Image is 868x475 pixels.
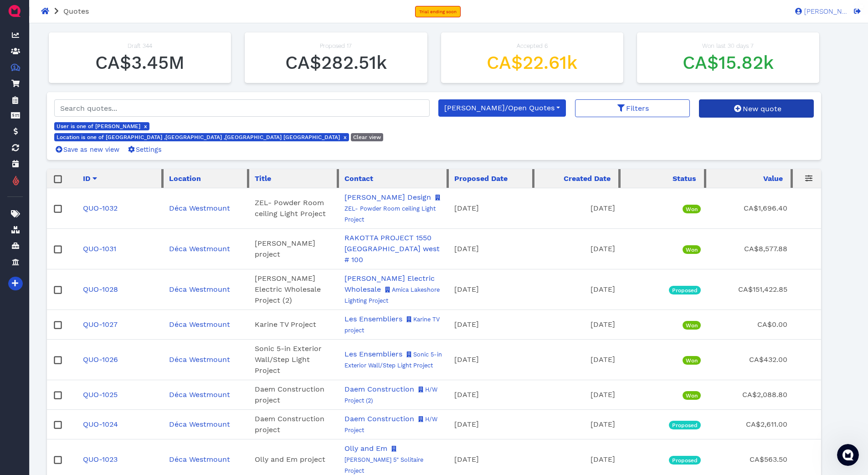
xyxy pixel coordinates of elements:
span: 17 [347,42,352,49]
a: [PERSON_NAME] [791,7,847,15]
a: Daem Construction [344,385,414,393]
span: [DATE] [591,455,615,464]
button: Filters [575,99,690,117]
span: Won [686,358,698,363]
div: It looks like the account is connected, I can see it was reconnected [DATE], [DATE]. Would you mi... [7,233,149,325]
a: QUO-1031 [83,244,116,253]
span: [DATE] [591,285,615,294]
a: Déca Westmount [169,320,230,329]
div: Can you please send me the link to your account? [15,155,142,173]
span: 15817.3798828125 [683,52,774,73]
div: It looks like the account is connected, I can see it was reconnected [DATE], [DATE]. Would you mi... [15,239,142,284]
div: [URL][DOMAIN_NAME] [89,207,175,227]
button: Home [143,4,160,21]
a: QUO-1023 [83,455,118,464]
a: [URL][DOMAIN_NAME] [97,212,168,220]
span: 22613.03 [487,52,577,73]
span: Won [686,393,698,398]
a: [PERSON_NAME] 5" Solitaire Project [344,444,423,475]
div: Ali says… [7,233,175,345]
span: CA$563.50 [750,455,787,464]
span: Won last 30 days [702,42,749,49]
span: Proposed [672,423,698,428]
a: Déca Westmount [169,204,230,212]
span: CA$8,577.88 [744,244,787,253]
td: ZEL- Powder Room ceiling Light Project [249,188,339,229]
button: Send a message… [156,288,171,302]
a: Clear view [351,133,383,141]
span: CA$2,088.80 [742,390,787,399]
span: [DATE] [454,420,479,429]
span: [DATE] [454,455,479,464]
input: Search quotes... [54,99,429,117]
small: [PERSON_NAME] 5" Solitaire Project [344,445,423,474]
span: 7 [750,42,754,49]
a: Trial ending soon [415,6,461,17]
a: [PERSON_NAME] Design [344,193,431,201]
span: Proposed [672,458,698,463]
td: Daem Construction project [249,380,339,410]
button: Emoji picker [29,291,36,299]
span: Trial ending soon [419,9,457,14]
td: Sonic 5-in Exterior Wall/Step Light Project [249,340,339,380]
a: Déca Westmount [169,420,230,429]
a: Déca Westmount [169,390,230,399]
small: Amica Lakeshore Lighting Project [344,286,440,304]
span: Won [686,323,698,328]
p: Active [44,11,62,21]
span: [DATE] [591,355,615,364]
a: [PERSON_NAME] Electric Wholesale [344,274,435,294]
span: 3451864.84 [95,52,185,73]
div: Ali says… [7,150,175,179]
b: Google Chrome extension for Lightspeed [15,266,130,283]
button: Start recording [58,291,65,299]
span: Title [255,173,271,184]
a: Save as new view [54,146,119,153]
span: Won [686,247,698,253]
a: Amica Lakeshore Lighting Project [344,285,440,305]
span: Proposed Date [454,173,508,184]
span: New quote [741,104,781,113]
span: [DATE] [591,204,615,212]
span: Accepted [517,42,543,49]
div: So I can access it directly. [7,179,104,199]
a: QUO-1032 [83,204,118,212]
a: Déca Westmount [169,355,230,364]
a: QUO-1028 [83,285,118,294]
a: Déca Westmount [169,455,230,464]
span: [DATE] [454,285,479,294]
span: CA$0.00 [757,320,787,329]
a: Les Ensembliers [344,350,402,358]
td: [PERSON_NAME] Electric Wholesale Project (2) [249,269,339,310]
iframe: Intercom live chat [837,444,859,466]
tspan: $ [13,65,16,69]
span: [DATE] [454,390,479,399]
div: Quote Machine! [46,128,168,137]
a: QUO-1024 [83,420,118,429]
a: QUO-1025 [83,390,118,399]
a: RAKOTTA PROJECT 1550 [GEOGRAPHIC_DATA] west # 100 [344,233,440,264]
span: [DATE] [454,320,479,329]
img: lightspeed_flame_logo.png [12,175,20,186]
span: User is one of [PERSON_NAME] [56,123,140,129]
span: ID [83,173,90,184]
span: [PERSON_NAME] [802,8,847,15]
td: Daem Construction project [249,410,339,439]
div: Can you please send me the link to your account? [7,150,149,178]
span: CA$2,611.00 [746,420,787,429]
a: QUO-1027 [83,320,118,329]
h1: [PERSON_NAME] [44,5,103,11]
span: Proposed [320,42,345,49]
span: 344 [143,42,152,49]
div: Marco says… [7,35,175,150]
span: Won [686,207,698,212]
span: 6 [544,42,548,49]
a: Settings [127,146,162,153]
span: Created Date [564,173,611,184]
a: Les Ensembliers [344,315,402,323]
img: QuoteM_icon_flat.png [7,4,22,18]
a: QUO-1026 [83,355,118,364]
span: [DATE] [591,420,615,429]
span: [DATE] [591,320,615,329]
div: Close [160,4,176,20]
